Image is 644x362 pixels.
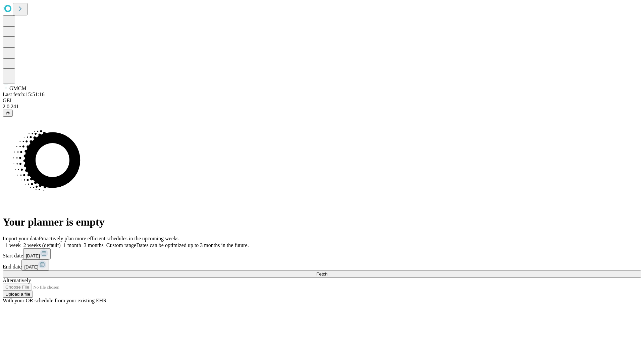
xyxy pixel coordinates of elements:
[3,298,107,303] span: With your OR schedule from your existing EHR
[3,98,641,104] div: GEI
[3,216,641,228] h1: Your planner is empty
[106,242,136,248] span: Custom range
[3,259,641,270] div: End date
[23,248,51,259] button: [DATE]
[3,248,641,259] div: Start date
[5,111,10,116] span: @
[316,271,327,277] span: Fetch
[63,242,81,248] span: 1 month
[3,270,641,278] button: Fetch
[23,242,61,248] span: 2 weeks (default)
[136,242,249,248] span: Dates can be optimized up to 3 months in the future.
[24,264,38,269] span: [DATE]
[3,291,33,298] button: Upload a file
[3,236,39,241] span: Import your data
[26,253,40,258] span: [DATE]
[5,242,21,248] span: 1 week
[3,104,641,110] div: 2.0.241
[39,236,180,241] span: Proactively plan more efficient schedules in the upcoming weeks.
[84,242,104,248] span: 3 months
[3,110,13,117] button: @
[3,92,45,97] span: Last fetch: 15:51:16
[21,259,49,270] button: [DATE]
[3,278,31,283] span: Alternatively
[9,85,26,91] span: GMCM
